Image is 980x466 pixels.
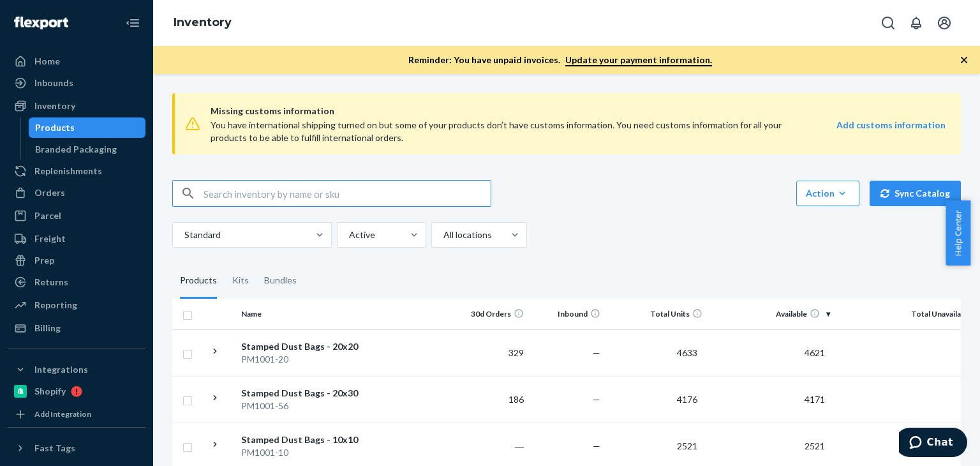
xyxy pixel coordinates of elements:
th: Available [708,299,835,329]
div: Action [806,187,850,200]
th: Total Units [605,299,708,329]
span: 4171 [799,394,830,405]
span: 4621 [799,347,830,358]
button: Open account menu [932,10,957,36]
span: — [593,347,600,358]
a: Parcel [8,206,145,226]
div: Stamped Dust Bags - 20x20 [241,340,375,353]
div: Home [34,55,60,68]
button: Close Navigation [120,10,145,36]
div: Integrations [34,363,88,376]
a: Inventory [174,15,232,29]
button: Open Search Box [875,10,901,36]
th: Name [236,299,380,329]
div: Billing [34,322,61,334]
a: Home [8,51,145,71]
div: Returns [34,276,68,289]
a: Update your payment information. [565,54,712,66]
a: Returns [8,272,145,292]
button: Sync Catalog [870,181,961,206]
iframe: Opens a widget where you can chat to one of our agents [899,428,967,460]
div: Add Integration [34,409,91,419]
a: Reporting [8,295,145,315]
a: Add Integration [8,407,145,422]
button: Action [796,181,859,206]
span: 2521 [799,440,830,451]
strong: Add customs information [836,119,946,130]
button: Integrations [8,359,145,380]
div: Orders [34,186,65,199]
a: Add customs information [836,119,946,144]
input: All locations [442,229,443,241]
div: Freight [34,232,66,245]
button: Open notifications [903,10,929,36]
td: 329 [452,329,529,376]
a: Freight [8,229,145,249]
div: Stamped Dust Bags - 20x30 [241,387,375,400]
div: Stamped Dust Bags - 10x10 [241,433,375,446]
div: Prep [34,254,54,267]
div: Inbounds [34,77,73,89]
a: Branded Packaging [29,139,146,160]
a: Shopify [8,381,145,402]
div: PM1001-56 [241,400,375,412]
div: PM1001-10 [241,446,375,459]
a: Prep [8,250,145,271]
span: 4176 [672,394,702,405]
div: Bundles [264,263,297,299]
span: 4633 [672,347,702,358]
a: Orders [8,183,145,203]
th: Inbound [529,299,605,329]
img: Flexport logo [14,17,68,29]
div: Kits [232,263,249,299]
div: PM1001-20 [241,353,375,366]
input: Search inventory by name or sku [204,181,491,206]
span: 2521 [672,440,702,451]
div: Shopify [34,385,66,398]
div: Replenishments [34,165,102,177]
span: — [593,394,600,405]
a: Billing [8,318,145,338]
p: Reminder: You have unpaid invoices. [408,54,712,66]
a: Inbounds [8,73,145,93]
div: Fast Tags [34,442,75,455]
span: Missing customs information [211,103,946,119]
input: Standard [183,229,184,241]
input: Active [348,229,349,241]
div: You have international shipping turned on but some of your products don’t have customs informatio... [211,119,799,144]
span: — [593,440,600,451]
div: Parcel [34,209,61,222]
button: Help Center [946,200,970,266]
div: Inventory [34,100,75,112]
button: Fast Tags [8,438,145,458]
a: Products [29,117,146,138]
div: Reporting [34,299,77,312]
a: Replenishments [8,161,145,181]
div: Branded Packaging [35,143,117,156]
ol: breadcrumbs [163,4,242,41]
td: 186 [452,376,529,423]
div: Products [35,121,75,134]
a: Inventory [8,96,145,116]
div: Products [180,263,217,299]
th: 30d Orders [452,299,529,329]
